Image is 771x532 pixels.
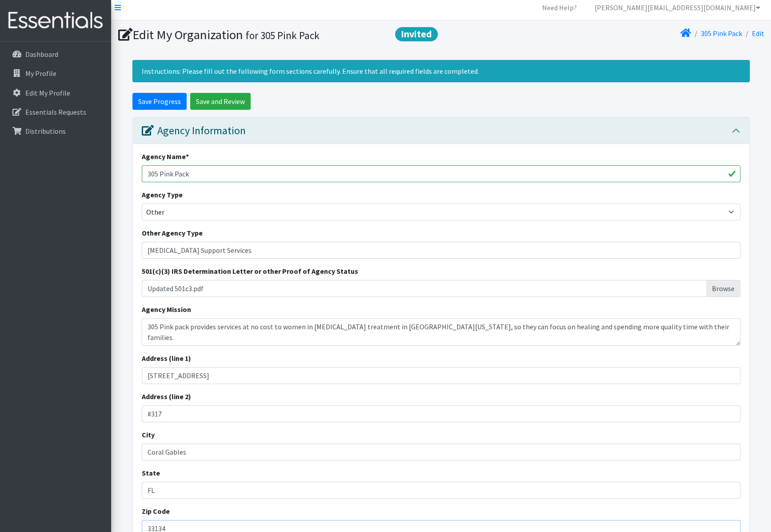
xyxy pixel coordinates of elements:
a: Essentials Requests [4,103,108,121]
label: Zip Code [142,506,170,516]
a: Edit My Profile [4,84,108,102]
div: Instructions: Please fill out the following form sections carefully. Ensure that all required fie... [132,60,750,82]
label: Agency Name [142,151,189,162]
p: Dashboard [25,50,58,59]
label: Agency Mission [142,304,191,315]
abbr: required [186,152,189,161]
button: Agency Information [133,117,749,144]
span: Invited [395,27,438,41]
label: City [142,429,155,440]
label: State [142,468,160,478]
label: Updated 501c3.pdf [142,280,740,297]
label: Other Agency Type [142,228,203,238]
input: Save Progress [132,93,187,110]
p: Distributions [25,127,66,136]
h1: Edit My Organization [118,27,438,43]
input: Save and Review [190,93,251,110]
label: 501(c)(3) IRS Determination Letter or other Proof of Agency Status [142,266,358,276]
a: Dashboard [4,45,108,63]
label: Address (line 2) [142,391,191,402]
label: Agency Type [142,189,183,200]
a: Distributions [4,122,108,140]
p: Essentials Requests [25,108,86,116]
div: Agency Information [142,124,246,137]
small: for 305 Pink Pack [246,29,320,42]
p: My Profile [25,69,56,78]
a: Edit [752,29,764,38]
a: 305 Pink Pack [701,29,742,38]
p: Edit My Profile [25,88,70,97]
img: HumanEssentials [4,6,108,36]
a: My Profile [4,64,108,82]
label: Address (line 1) [142,353,191,364]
